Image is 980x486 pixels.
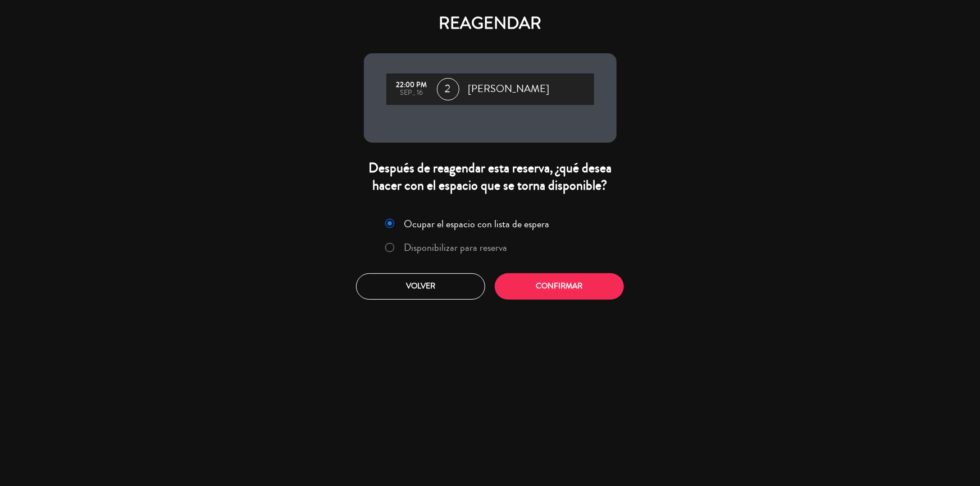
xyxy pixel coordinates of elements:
h4: REAGENDAR [364,13,617,34]
label: Disponibilizar para reserva [404,242,507,253]
button: Confirmar [495,273,624,300]
div: sep., 16 [392,89,431,97]
button: Volver [356,273,485,300]
span: [PERSON_NAME] [468,81,550,98]
label: Ocupar el espacio con lista de espera [404,219,549,229]
div: Después de reagendar esta reserva, ¿qué desea hacer con el espacio que se torna disponible? [364,159,617,194]
span: 2 [437,78,459,100]
div: 22:00 PM [392,81,431,89]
